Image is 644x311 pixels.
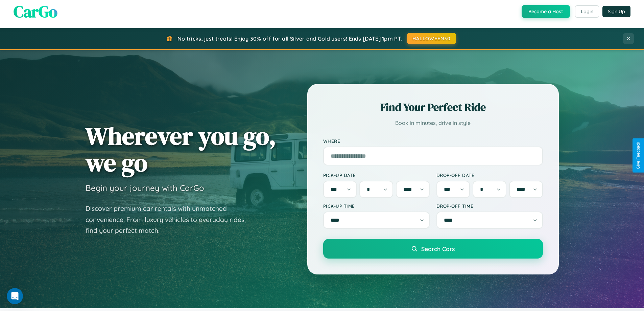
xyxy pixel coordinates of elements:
h3: Begin your journey with CarGo [86,183,204,193]
label: Pick-up Time [323,203,430,209]
label: Drop-off Date [436,172,543,178]
span: Search Cars [421,245,455,252]
span: No tricks, just treats! Enjoy 30% off for all Silver and Gold users! Ends [DATE] 1pm PT. [177,35,402,42]
p: Discover premium car rentals with unmatched convenience. From luxury vehicles to everyday rides, ... [86,203,255,236]
p: Book in minutes, drive in style [323,118,543,128]
h2: Find Your Perfect Ride [323,100,543,115]
button: HALLOWEEN30 [407,33,456,44]
label: Pick-up Date [323,172,430,178]
h1: Wherever you go, we go [86,123,276,176]
button: Sign Up [602,6,630,17]
button: Search Cars [323,239,543,259]
label: Drop-off Time [436,203,543,209]
div: Give Feedback [636,142,641,169]
button: Become a Host [522,5,570,18]
iframe: Intercom live chat [7,288,23,304]
span: CarGo [14,0,57,23]
label: Where [323,138,543,144]
button: Login [575,5,599,18]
